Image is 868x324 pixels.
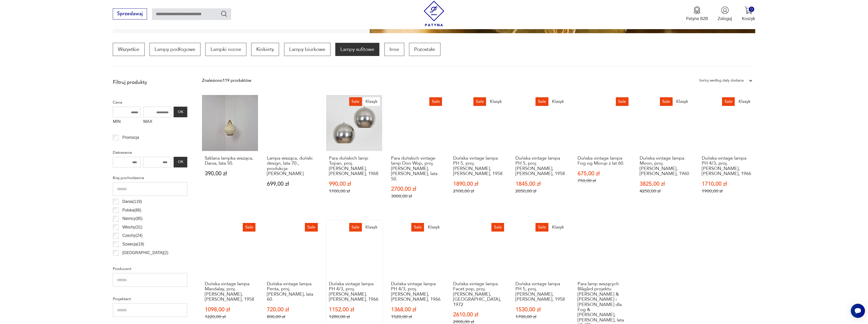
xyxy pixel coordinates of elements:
[453,281,504,307] h3: Duńska vintage lampa Facet pop, proj. [PERSON_NAME], [GEOGRAPHIC_DATA], 1972
[122,215,143,222] p: Niemcy ( 85 )
[326,95,382,211] a: SaleKlasykPara duńskich lamp Topan, proj. Verner Panton, Louis Poulsen, 1968Para duńskich lamp To...
[515,181,566,187] p: 1845,00 zł
[515,307,566,312] p: 1530,00 zł
[150,43,200,56] a: Lampy podłogowe
[391,281,442,302] h3: Duńska vintage lampa PH 4/3, proj. [PERSON_NAME], [PERSON_NAME], 1966
[113,175,187,181] p: Kraj pochodzenia
[718,6,732,22] button: Zaloguj
[329,281,380,302] h3: Duńska vintage lampa PH 4/3, proj. [PERSON_NAME], [PERSON_NAME], 1966
[113,265,187,272] p: Producent
[384,43,404,56] a: Inne
[699,95,755,211] a: SaleKlasykDuńska vintage lampa PH 4/3, proj. Poul Henningsen, Louis Poulsen, 1966Duńska vintage l...
[640,181,690,187] p: 3825,00 zł
[391,156,442,182] h3: Para duńskich vintage lamp Doo Wop, proj. [PERSON_NAME], [PERSON_NAME], lata 50.
[122,224,142,231] p: Włochy ( 31 )
[515,281,566,302] h3: Duńska vintage lampa PH 5, proj. [PERSON_NAME], [PERSON_NAME], 1958
[202,95,258,211] a: Szklana lampka wisząca, Dania, lata 50.Szklana lampka wisząca, Dania, lata 50.390,00 zł
[329,307,380,312] p: 1152,00 zł
[718,16,732,22] p: Zaloguj
[329,156,380,177] h3: Para duńskich lamp Topan, proj. [PERSON_NAME], [PERSON_NAME], 1968
[329,314,380,319] p: 1280,00 zł
[453,188,504,194] p: 2100,00 zł
[578,156,628,166] h3: Duńska vintage lampa Fog og Morup z lat 60.
[113,117,141,127] label: MIN
[578,171,628,176] p: 675,00 zł
[453,312,504,317] p: 2610,00 zł
[122,198,142,205] p: Dania ( 119 )
[329,188,380,194] p: 1100,00 zł
[693,6,701,14] img: Ikona medalu
[267,181,318,187] p: 699,00 zł
[251,43,279,56] a: Kinkiety
[174,157,187,167] button: OK
[513,95,569,211] a: SaleKlasykDuńska vintage lampa PH 5, proj. Poul Henningsen, Louis Poulsen, 1958Duńska vintage lam...
[702,156,752,177] h3: Duńska vintage lampa PH 4/3, proj. [PERSON_NAME], [PERSON_NAME], 1966
[122,250,168,256] p: [GEOGRAPHIC_DATA] ( 2 )
[205,171,255,176] p: 390,00 zł
[721,6,729,14] img: Ikonka użytkownika
[113,12,147,16] a: Sprzedawaj
[515,188,566,194] p: 2050,00 zł
[113,43,144,56] a: Wszystkie
[388,95,444,211] a: SalePara duńskich vintage lamp Doo Wop, proj. Henning Klok, Louis Poulsen, lata 50.Para duńskich ...
[205,307,255,312] p: 1098,00 zł
[113,149,187,156] p: Datowanie
[421,1,447,26] img: Patyna - sklep z meblami i dekoracjami vintage
[742,6,755,22] button: 0Koszyk
[515,156,566,177] h3: Duńska vintage lampa PH 5, proj. [PERSON_NAME], [PERSON_NAME], 1958
[267,281,318,302] h3: Duńska vintage lampa Penta, proj. [PERSON_NAME], lata 60.
[702,181,752,187] p: 1710,00 zł
[284,43,330,56] a: Lampy biurkowe
[749,7,754,12] div: 0
[113,79,187,86] p: Filtruj produkty
[122,207,141,214] p: Polska ( 86 )
[122,241,144,247] p: Szwecja ( 19 )
[205,314,255,319] p: 1220,00 zł
[742,16,755,22] p: Koszyk
[745,6,752,14] img: Ikona koszyka
[391,307,442,312] p: 1368,00 zł
[409,43,440,56] a: Pozostałe
[267,156,318,177] h3: Lampa wisząca, duński design, lata 70., produkcja: [PERSON_NAME]
[851,304,865,318] iframe: Smartsupp widget button
[686,6,708,22] a: Ikona medaluPatyna B2B
[202,77,251,84] div: Znaleziono 119 produktów
[335,43,379,56] a: Lampy sufitowe
[264,95,320,211] a: Lampa wisząca, duński design, lata 70., produkcja: DaniaLampa wisząca, duński design, lata 70., p...
[686,6,708,22] button: Patyna B2B
[453,156,504,177] h3: Duńska vintage lampa PH 5, proj. [PERSON_NAME], [PERSON_NAME], 1958
[329,181,380,187] p: 990,00 zł
[640,188,690,194] p: 4250,00 zł
[575,95,631,211] a: SaleDuńska vintage lampa Fog og Morup z lat 60.Duńska vintage lampa Fog og Morup z lat 60.675,00 ...
[640,156,690,177] h3: Duńska vintage lampa Moon, proj. [PERSON_NAME], [PERSON_NAME], 1960
[174,107,187,117] button: OK
[699,77,744,84] div: Sortuj według daty dodania
[391,314,442,319] p: 1520,00 zł
[453,181,504,187] p: 1890,00 zł
[515,314,566,319] p: 1700,00 zł
[122,134,139,141] p: Promocja
[205,281,255,302] h3: Duńska vintage lampa Mandalay, proj. [PERSON_NAME], [PERSON_NAME], 1958
[702,188,752,194] p: 1900,00 zł
[205,156,255,166] h3: Szklana lampka wisząca, Dania, lata 50.
[637,95,693,211] a: SaleKlasykDuńska vintage lampa Moon, proj. Verner Panton, Louis Poulsen, 1960Duńska vintage lampa...
[220,10,228,17] button: Szukaj
[205,43,246,56] a: Lampki nocne
[267,307,318,312] p: 720,00 zł
[122,232,143,239] p: Czechy ( 24 )
[391,186,442,192] p: 2700,00 zł
[122,258,168,264] p: [GEOGRAPHIC_DATA] ( 2 )
[686,16,708,22] p: Patyna B2B
[113,296,187,302] p: Projektant
[143,117,171,127] label: MAX
[578,178,628,183] p: 750,00 zł
[113,99,187,106] p: Cena
[451,95,507,211] a: SaleKlasykDuńska vintage lampa PH 5, proj. Poul Henningsen, Louis Poulsen, 1958Duńska vintage lam...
